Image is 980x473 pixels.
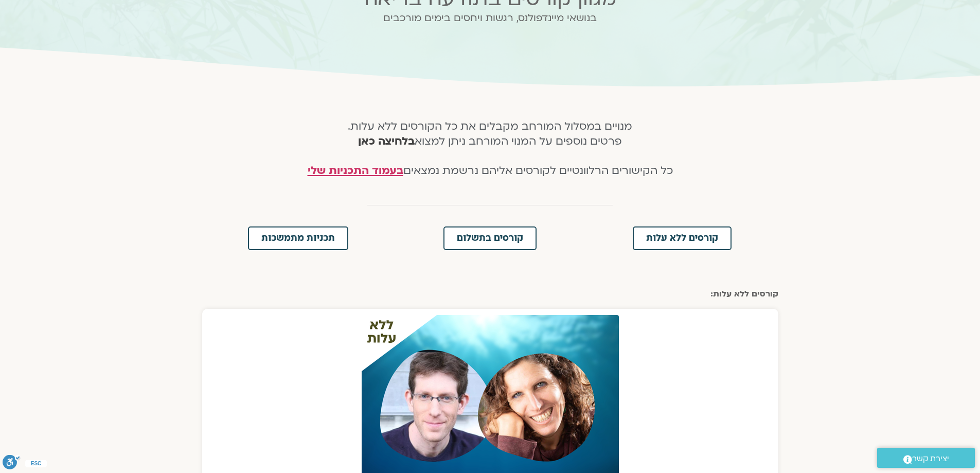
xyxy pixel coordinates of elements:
a: קורסים בתשלום [443,226,537,250]
a: בלחיצה כאן [358,134,415,149]
a: בעמוד התכניות שלי [308,163,403,178]
a: יצירת קשר [877,448,975,468]
span: קורסים בתשלום [457,234,523,243]
h2: קורסים ללא עלות: [202,289,778,299]
h2: בנושאי מיינדפולנס, רגשות ויחסים בימים מורכבים [289,12,692,24]
span: יצירת קשר [912,452,949,466]
span: תכניות מתמשכות [261,234,335,243]
a: קורסים ללא עלות [633,226,732,250]
h4: מנויים במסלול המורחב מקבלים את כל הקורסים ללא עלות. פרטים נוספים על המנוי המורחב ניתן למצוא כל הק... [295,119,685,179]
a: תכניות מתמשכות [248,226,348,250]
span: קורסים ללא עלות [646,234,718,243]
